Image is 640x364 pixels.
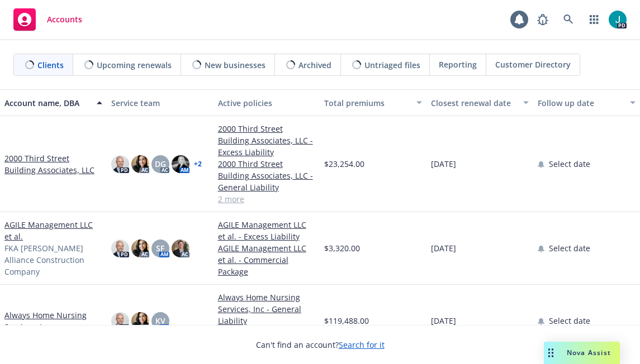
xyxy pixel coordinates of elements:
img: photo [111,155,129,173]
div: Follow up date [538,97,623,109]
span: [DATE] [431,242,456,254]
a: 2 more [218,193,316,205]
img: photo [131,155,149,173]
span: Can't find an account? [256,339,385,351]
a: + 2 [194,161,202,167]
button: Follow up date [533,89,640,116]
span: Upcoming renewals [97,59,172,71]
span: $23,254.00 [324,158,364,170]
span: $3,320.00 [324,242,360,254]
img: photo [111,312,129,330]
div: Active policies [218,97,316,109]
img: photo [131,240,149,257]
button: Service team [107,89,214,116]
div: Account name, DBA [4,97,90,109]
span: [DATE] [431,158,456,170]
img: photo [172,240,189,257]
span: [DATE] [431,315,456,327]
span: Select date [549,242,590,254]
button: Nova Assist [544,342,620,364]
span: FKA [PERSON_NAME] Alliance Construction Company [4,242,102,277]
a: Accounts [9,4,87,35]
a: Report a Bug [532,8,554,31]
a: 2000 Third Street Building Associates, LLC [4,152,102,176]
button: Active policies [214,89,320,116]
a: 2000 Third Street Building Associates, LLC - Excess Liability [218,123,316,158]
span: KV [155,315,165,327]
button: Total premiums [320,89,426,116]
img: photo [172,155,189,173]
img: photo [131,312,149,330]
a: Always Home Nursing Services, Inc - General Liability [218,291,316,327]
span: Untriaged files [364,59,420,71]
div: Closest renewal date [431,97,516,109]
a: Switch app [583,8,605,31]
span: Reporting [439,59,477,70]
div: Drag to move [544,342,558,364]
span: Nova Assist [567,348,611,357]
div: Service team [111,97,209,109]
a: Search [557,8,580,31]
span: Select date [549,158,590,170]
span: Clients [37,59,64,71]
span: $119,488.00 [324,315,369,327]
a: AGILE Management LLC et al. - Commercial Package [218,242,316,277]
span: New businesses [205,59,266,71]
span: DG [155,158,166,170]
a: Search for it [339,339,385,350]
a: AGILE Management LLC et al. - Excess Liability [218,219,316,242]
span: Accounts [47,15,82,24]
span: Customer Directory [495,59,571,70]
a: AGILE Management LLC et al. [4,219,102,242]
a: Always Home Nursing Services, Inc [4,309,102,333]
a: 2000 Third Street Building Associates, LLC - General Liability [218,158,316,193]
img: photo [609,11,627,28]
span: Archived [298,59,331,71]
div: Total premiums [324,97,410,109]
button: Closest renewal date [426,89,533,116]
img: photo [111,240,129,257]
span: Select date [549,315,590,327]
span: SF [156,242,164,254]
